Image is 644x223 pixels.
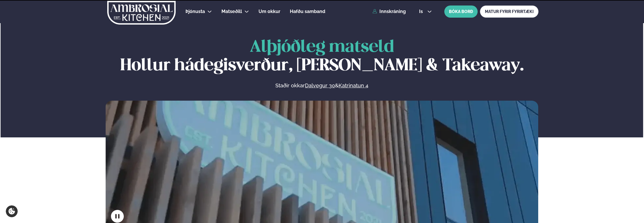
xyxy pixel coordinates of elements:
h1: Hollur hádegisverður, [PERSON_NAME] & Takeaway. [105,38,538,75]
a: Dalvegur 30 [305,82,335,89]
span: Þjónusta [185,9,205,14]
a: Um okkur [259,8,280,15]
a: MATUR FYRIR FYRIRTÆKI [480,5,539,18]
a: Cookie settings [6,205,18,217]
span: Um okkur [259,9,280,14]
span: is [419,9,425,14]
p: Staðir okkar & [212,82,432,89]
button: BÓKA BORÐ [444,5,478,18]
a: Innskráning [372,9,406,14]
span: Matseðill [221,9,242,14]
a: Matseðill [221,8,242,15]
a: Þjónusta [185,8,205,15]
a: Katrinatun 4 [339,82,368,89]
a: Hafðu samband [290,8,325,15]
span: Alþjóðleg matseld [250,39,394,55]
img: logo [107,1,176,25]
button: is [414,9,436,14]
span: Hafðu samband [290,9,325,14]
